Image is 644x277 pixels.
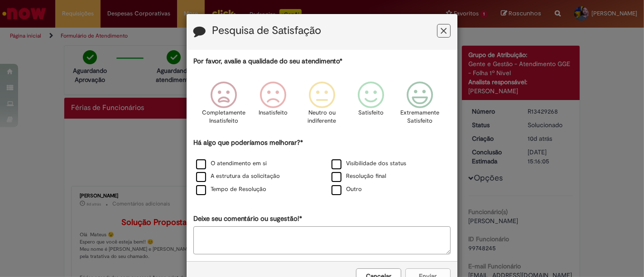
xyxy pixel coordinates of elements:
p: Satisfeito [358,109,384,117]
label: Pesquisa de Satisfação [212,25,321,37]
div: Extremamente Satisfeito [397,75,443,137]
label: O atendimento em si [196,159,267,168]
label: Tempo de Resolução [196,185,266,194]
label: Visibilidade dos status [332,159,406,168]
label: Por favor, avalie a qualidade do seu atendimento* [193,57,342,66]
label: Deixe seu comentário ou sugestão!* [193,214,302,224]
label: Resolução final [332,172,386,181]
div: Há algo que poderíamos melhorar?* [193,138,451,196]
div: Completamente Insatisfeito [201,75,247,137]
p: Neutro ou indiferente [306,109,338,125]
p: Insatisfeito [259,109,288,117]
div: Satisfeito [348,75,394,137]
div: Insatisfeito [250,75,296,137]
label: A estrutura da solicitação [196,172,280,181]
label: Outro [332,185,362,194]
p: Extremamente Satisfeito [400,109,439,125]
div: Neutro ou indiferente [299,75,345,137]
p: Completamente Insatisfeito [202,109,246,125]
